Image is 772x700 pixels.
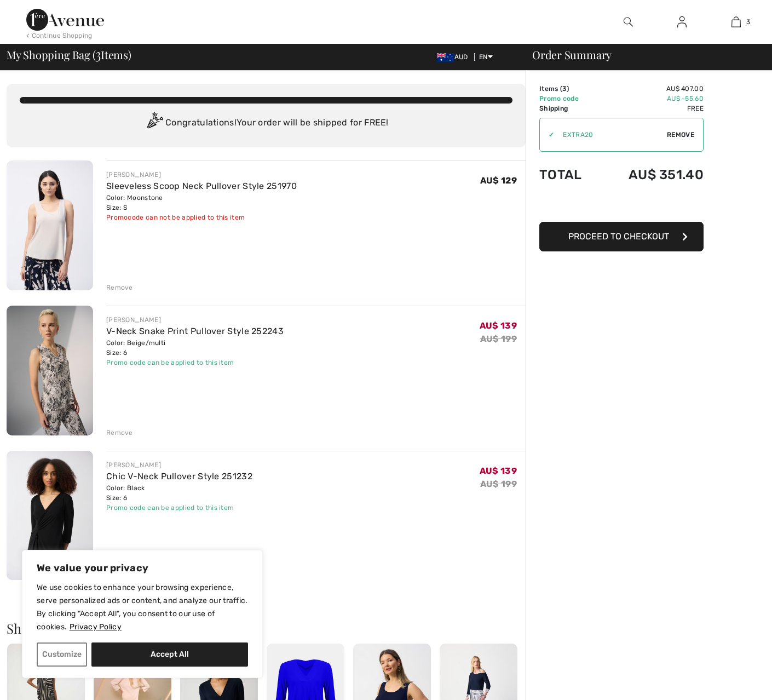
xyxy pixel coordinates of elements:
[540,130,554,140] div: ✔
[746,17,750,27] span: 3
[480,320,517,331] span: AU$ 139
[710,15,763,28] a: 3
[143,112,165,134] img: Congratulation2.svg
[480,175,517,186] span: AU$ 129
[7,160,93,290] img: Sleeveless Scoop Neck Pullover Style 251970
[106,460,252,470] div: [PERSON_NAME]
[106,358,284,368] div: Promo code can be applied to this item
[667,130,694,140] span: Remove
[37,642,87,667] button: Customize
[539,84,598,94] td: Items ( )
[106,471,252,481] a: Chic V-Neck Pullover Style 251232
[539,156,598,193] td: Total
[106,181,297,191] a: Sleeveless Scoop Neck Pullover Style 251970
[562,85,567,93] span: 3
[106,428,133,438] div: Remove
[26,31,93,41] div: < Continue Shopping
[598,156,704,193] td: AU$ 351.40
[437,53,473,61] span: AUD
[106,503,252,513] div: Promo code can be applied to this item
[480,334,517,344] s: AU$ 199
[669,15,695,29] a: Sign In
[7,451,93,581] img: Chic V-Neck Pullover Style 251232
[437,53,454,62] img: Australian Dollar
[731,15,741,28] img: My Bag
[479,53,493,61] span: EN
[26,9,104,31] img: 1ère Avenue
[7,622,526,635] h2: Shoppers also bought
[91,642,248,667] button: Accept All
[480,466,517,476] span: AU$ 139
[20,112,512,134] div: Congratulations! Your order will be shipped for FREE!
[106,315,284,325] div: [PERSON_NAME]
[7,49,131,60] span: My Shopping Bag ( Items)
[106,283,133,292] div: Remove
[568,231,669,242] span: Proceed to Checkout
[106,193,297,213] div: Color: Moonstone Size: S
[519,49,765,60] div: Order Summary
[106,170,297,180] div: [PERSON_NAME]
[539,104,598,113] td: Shipping
[106,483,252,503] div: Color: Black Size: 6
[106,213,297,222] div: Promocode can not be applied to this item
[480,479,517,489] s: AU$ 199
[598,94,704,104] td: AU$ -55.60
[598,104,704,113] td: Free
[554,118,667,151] input: Promo code
[539,222,704,251] button: Proceed to Checkout
[37,581,248,634] p: We use cookies to enhance your browsing experience, serve personalized ads or content, and analyz...
[106,326,284,336] a: V-Neck Snake Print Pullover Style 252243
[539,193,704,218] iframe: PayPal
[598,84,704,94] td: AU$ 407.00
[22,550,263,678] div: We value your privacy
[37,561,248,575] p: We value your privacy
[96,47,101,61] span: 3
[69,622,122,632] a: Privacy Policy
[106,338,284,358] div: Color: Beige/multi Size: 6
[7,306,93,435] img: V-Neck Snake Print Pullover Style 252243
[677,15,687,28] img: My Info
[624,15,633,28] img: search the website
[539,94,598,104] td: Promo code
